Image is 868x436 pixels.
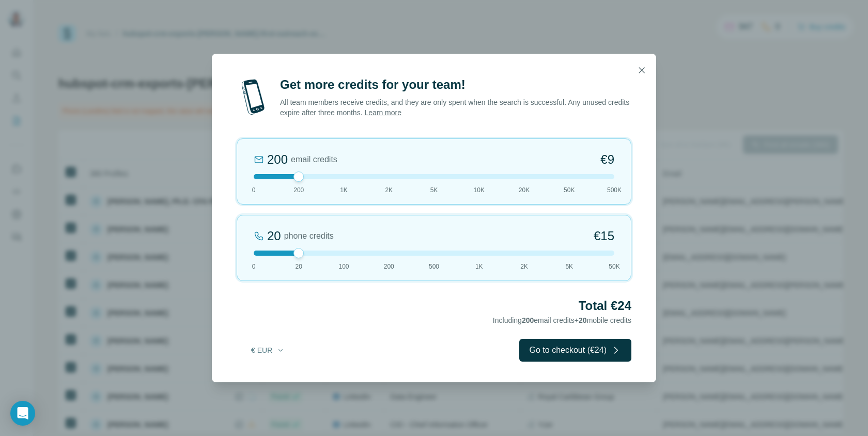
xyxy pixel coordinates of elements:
div: Open Intercom Messenger [10,401,35,426]
span: 20K [519,185,530,195]
span: 5K [430,185,438,195]
span: 50K [609,262,619,271]
span: 200 [522,316,534,324]
div: 200 [267,151,288,168]
span: 2K [385,185,393,195]
p: All team members receive credits, and they are only spent when the search is successful. Any unus... [280,97,631,118]
span: €9 [600,151,614,168]
span: 50K [564,185,575,195]
span: 200 [384,262,394,271]
button: Go to checkout (€24) [519,339,631,362]
span: 0 [252,262,256,271]
span: 5K [565,262,573,271]
span: 100 [338,262,349,271]
span: 1K [475,262,483,271]
span: 500 [429,262,439,271]
img: mobile-phone [237,76,270,118]
span: €15 [594,228,614,244]
a: Learn more [364,108,401,117]
span: 0 [252,185,256,195]
span: 2K [520,262,528,271]
h2: Total €24 [237,298,631,314]
span: 20 [296,262,302,271]
span: Including email credits + mobile credits [493,316,631,324]
button: € EUR [244,341,292,360]
span: 1K [340,185,348,195]
span: 10K [474,185,485,195]
div: 20 [267,228,281,244]
span: 500K [607,185,622,195]
span: phone credits [284,230,334,242]
span: email credits [291,153,337,166]
span: 200 [293,185,304,195]
span: 20 [579,316,587,324]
